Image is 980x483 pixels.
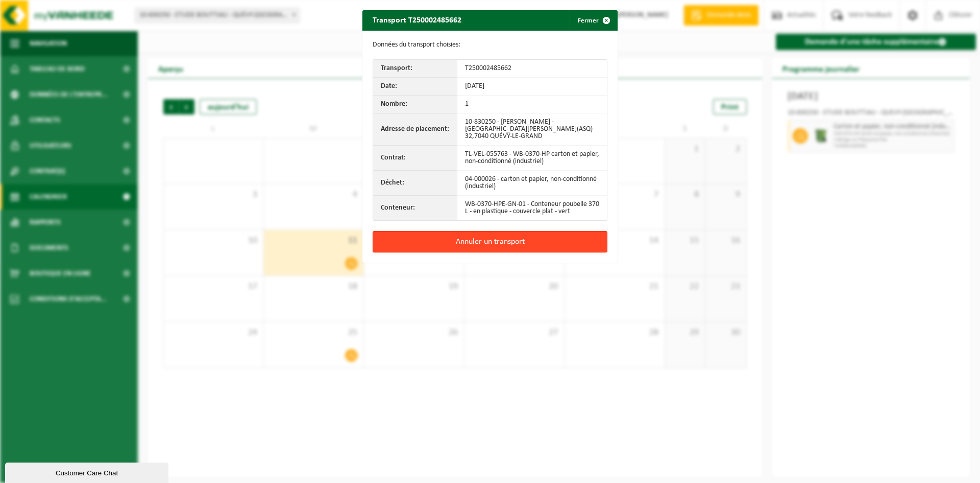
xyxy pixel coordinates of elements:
th: Conteneur: [373,196,457,220]
td: 04-000026 - carton et papier, non-conditionné (industriel) [457,171,607,196]
th: Contrat: [373,146,457,171]
button: Annuler un transport [373,231,607,252]
td: [DATE] [457,78,607,96]
th: Date: [373,78,457,96]
td: T250002485662 [457,60,607,78]
td: WB-0370-HPE-GN-01 - Conteneur poubelle 370 L - en plastique - couvercle plat - vert [457,196,607,220]
th: Adresse de placement: [373,113,457,146]
td: 10-830250 - [PERSON_NAME] - [GEOGRAPHIC_DATA][PERSON_NAME](ASQ) 32,7040 QUÉVY-LE-GRAND [457,113,607,146]
h2: Transport T250002485662 [362,10,472,30]
td: 1 [457,96,607,113]
th: Transport: [373,60,457,78]
td: TL-VEL-055763 - WB-0370-HP carton et papier, non-conditionné (industriel) [457,146,607,171]
iframe: chat widget [5,461,170,483]
button: Fermer [570,10,617,31]
p: Données du transport choisies: [373,41,607,49]
th: Nombre: [373,96,457,113]
th: Déchet: [373,171,457,196]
